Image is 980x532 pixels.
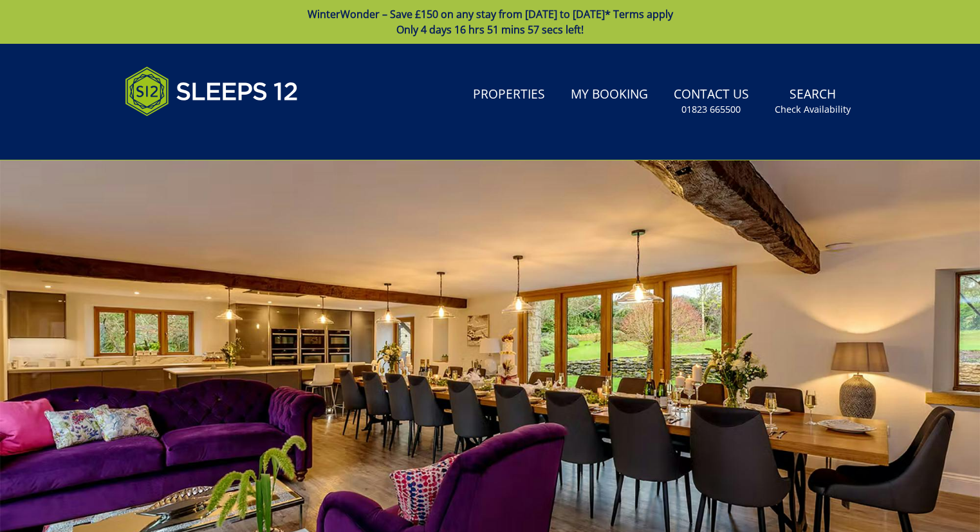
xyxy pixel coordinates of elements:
a: Properties [468,81,550,109]
a: My Booking [566,81,653,109]
small: 01823 665500 [681,103,741,116]
a: SearchCheck Availability [770,81,856,122]
img: Sleeps 12 [125,59,299,124]
span: Only 4 days 16 hrs 51 mins 57 secs left! [396,23,584,37]
iframe: Customer reviews powered by Trustpilot [118,131,254,142]
a: Contact Us01823 665500 [669,81,754,122]
small: Check Availability [775,103,851,116]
